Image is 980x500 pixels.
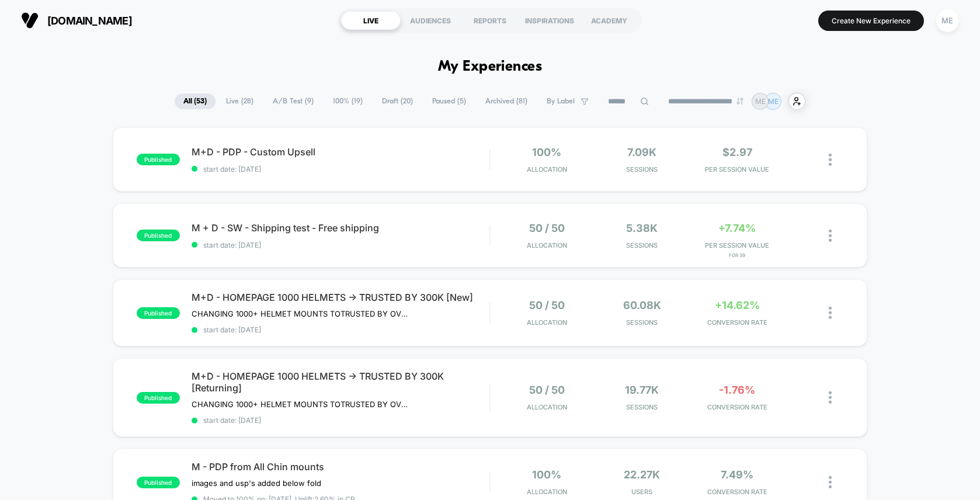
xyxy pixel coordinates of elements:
[693,488,782,496] span: CONVERSION RATE
[460,11,520,30] div: REPORTS
[721,468,753,481] span: 7.49%
[627,146,656,158] span: 7.09k
[936,9,959,32] div: ME
[217,93,262,109] span: Live ( 28 )
[341,11,401,30] div: LIVE
[192,222,489,234] span: M + D - SW - Shipping test - Free shipping
[527,241,567,249] span: Allocation
[693,403,782,411] span: CONVERSION RATE
[597,488,687,496] span: Users
[401,11,460,30] div: AUDIENCES
[21,12,39,29] img: Visually logo
[192,478,321,488] span: images and usp's added below fold
[192,370,489,394] span: M+D - HOMEPAGE 1000 HELMETS -> TRUSTED BY 300K [Returning]
[693,252,782,258] span: for 39
[597,318,687,327] span: Sessions
[373,93,422,109] span: Draft ( 20 )
[693,318,782,327] span: CONVERSION RATE
[529,222,565,234] span: 50 / 50
[192,291,489,303] span: M+D - HOMEPAGE 1000 HELMETS -> TRUSTED BY 300K [New]
[137,230,180,241] span: published
[192,165,489,173] span: start date: [DATE]
[175,93,216,109] span: All ( 53 )
[529,384,565,396] span: 50 / 50
[597,165,687,173] span: Sessions
[324,93,371,109] span: 100% ( 19 )
[532,146,561,158] span: 100%
[829,476,832,488] img: close
[933,9,962,33] button: ME
[520,11,579,30] div: INSPIRATIONS
[47,15,132,27] span: [DOMAIN_NAME]
[527,403,567,411] span: Allocation
[192,416,489,425] span: start date: [DATE]
[137,392,180,404] span: published
[623,299,661,311] span: 60.08k
[829,307,832,319] img: close
[192,309,408,318] span: CHANGING 1000+ HELMET MOUNTS TOTRUSTED BY OVER 300,000 RIDERS ON HOMEPAGE DESKTOP AND MOBILE
[626,222,658,234] span: 5.38k
[192,325,489,334] span: start date: [DATE]
[527,318,567,327] span: Allocation
[529,299,565,311] span: 50 / 50
[192,400,408,409] span: CHANGING 1000+ HELMET MOUNTS TOTRUSTED BY OVER 300,000 RIDERS ON HOMEPAGE DESKTOP AND MOBILERETUR...
[625,384,659,396] span: 19.77k
[423,93,475,109] span: Paused ( 5 )
[715,299,760,311] span: +14.62%
[818,11,924,31] button: Create New Experience
[719,384,755,396] span: -1.76%
[192,461,489,473] span: M - PDP from All Chin mounts
[264,93,322,109] span: A/B Test ( 9 )
[137,154,180,165] span: published
[137,307,180,319] span: published
[547,97,575,106] span: By Label
[736,98,743,105] img: end
[527,165,567,173] span: Allocation
[718,222,756,234] span: +7.74%
[829,154,832,166] img: close
[755,97,766,106] p: ME
[192,146,489,158] span: M+D - PDP - Custom Upsell
[137,477,180,488] span: published
[579,11,639,30] div: ACADEMY
[532,468,561,481] span: 100%
[477,93,536,109] span: Archived ( 81 )
[693,241,782,249] span: PER SESSION VALUE
[18,11,135,30] button: [DOMAIN_NAME]
[438,58,543,75] h1: My Experiences
[597,403,687,411] span: Sessions
[829,391,832,404] img: close
[768,97,779,106] p: ME
[527,488,567,496] span: Allocation
[722,146,752,158] span: $2.97
[192,241,489,249] span: start date: [DATE]
[693,165,782,173] span: PER SESSION VALUE
[597,241,687,249] span: Sessions
[829,230,832,242] img: close
[624,468,660,481] span: 22.27k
